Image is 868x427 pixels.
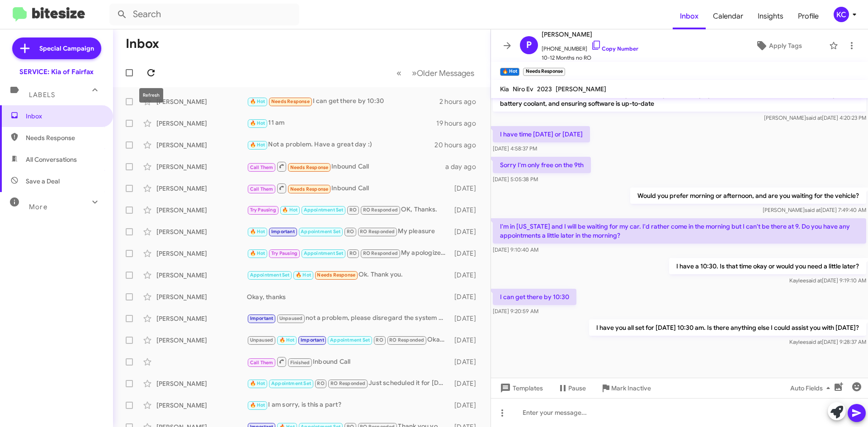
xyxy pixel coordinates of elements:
span: Appointment Set [271,380,311,386]
span: Inbox [26,112,103,121]
span: Save a Deal [26,177,60,186]
span: Apply Tags [769,38,802,54]
div: I am sorry, is this a part? [247,400,450,410]
span: RO Responded [389,337,424,343]
span: 🔥 Hot [282,207,297,213]
span: 2023 [537,85,552,93]
button: Templates [491,380,550,396]
div: [PERSON_NAME] [156,336,247,345]
p: I have a 10:30. Is that time okay or would you need a little later? [669,258,866,274]
div: [PERSON_NAME] [156,206,247,215]
div: [PERSON_NAME] [156,271,247,280]
span: Important [301,337,324,343]
div: [PERSON_NAME] [156,184,247,193]
span: 🔥 Hot [250,120,265,126]
span: RO [376,337,383,343]
div: [PERSON_NAME] [156,119,247,128]
a: Insights [750,3,791,29]
button: Auto Fields [783,380,841,396]
small: Needs Response [523,68,565,76]
span: Call Them [250,186,274,192]
span: Kaylee [DATE] 9:28:37 AM [789,338,866,345]
span: 🔥 Hot [250,99,265,104]
span: 🔥 Hot [250,229,265,235]
p: I'm in [US_STATE] and I will be waiting for my car. I'd rather come in the morning but I can't be... [493,218,866,244]
span: Call Them [250,360,274,366]
span: RO Responded [360,229,395,235]
span: Special Campaign [39,44,94,53]
div: [DATE] [450,227,483,236]
p: EV maintenance includes tasks like checking and rotating tires, changing brake fluid and cabin ai... [493,86,866,112]
span: Needs Response [271,99,310,104]
a: Copy Number [591,45,638,52]
span: [PERSON_NAME] [556,85,606,93]
div: [DATE] [450,292,483,301]
span: Important [250,315,274,321]
span: 🔥 Hot [296,272,311,278]
button: Mark Inactive [593,380,658,396]
button: Pause [550,380,593,396]
div: My pleasure [247,226,450,237]
div: Inbound Call [247,183,450,194]
span: Appointment Set [301,229,340,235]
div: Ok. Thank you. [247,270,450,280]
span: [PERSON_NAME] [DATE] 4:20:23 PM [764,114,866,121]
span: Calendar [706,3,750,29]
span: [DATE] 9:10:40 AM [493,246,538,253]
span: Unpaused [250,337,274,343]
span: Finished [290,360,310,366]
div: [PERSON_NAME] [156,162,247,171]
div: [PERSON_NAME] [156,314,247,323]
span: RO [349,207,357,213]
span: 🔥 Hot [250,402,265,408]
div: KC [834,7,849,22]
button: Next [406,64,480,82]
div: [PERSON_NAME] [156,227,247,236]
p: Would you prefer morning or afternoon, and are you waiting for the vehicle? [630,188,866,204]
p: I have you all set for [DATE] 10:30 am. Is there anything else I could assist you with [DATE]? [589,319,866,336]
span: said at [806,277,822,284]
span: Inbox [673,3,706,29]
span: Try Pausing [250,207,276,213]
div: Just scheduled it for [DATE] [247,378,450,389]
span: 🔥 Hot [250,142,265,148]
span: [DATE] 4:58:37 PM [493,145,537,152]
button: KC [826,7,858,22]
span: Needs Response [290,186,329,192]
div: [DATE] [450,249,483,258]
div: I can get there by 10:30 [247,96,439,107]
span: Niro Ev [513,85,533,93]
div: [PERSON_NAME] [156,97,247,106]
span: RO [317,380,324,386]
span: « [396,67,401,79]
div: OK, Thanks. [247,205,450,215]
a: Special Campaign [12,38,101,59]
span: Unpaused [279,315,303,321]
div: My apologizes for the delay. The earliest I could move it would be 8:45. [247,248,450,258]
span: Auto Fields [790,380,834,396]
span: [PERSON_NAME] [DATE] 7:49:40 AM [763,206,866,213]
div: Inbound Call [247,356,450,367]
span: [PERSON_NAME] [542,29,638,40]
div: [DATE] [450,184,483,193]
span: RO Responded [363,250,398,256]
span: P [526,38,532,52]
span: Mark Inactive [611,380,651,396]
span: Important [271,229,295,235]
nav: Page navigation example [392,64,480,82]
div: [DATE] [450,206,483,215]
div: [PERSON_NAME] [156,292,247,301]
div: Refresh [139,88,163,103]
a: Profile [791,3,826,29]
span: [PHONE_NUMBER] [542,40,638,53]
div: [DATE] [450,271,483,280]
div: [PERSON_NAME] [156,141,247,150]
p: Sorry I'm only free on the 9th [493,157,591,173]
span: Needs Response [26,133,103,142]
div: 19 hours ago [436,119,483,128]
p: I have time [DATE] or [DATE] [493,126,590,142]
span: said at [806,338,822,345]
div: 20 hours ago [434,141,483,150]
div: 11 am [247,118,436,128]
